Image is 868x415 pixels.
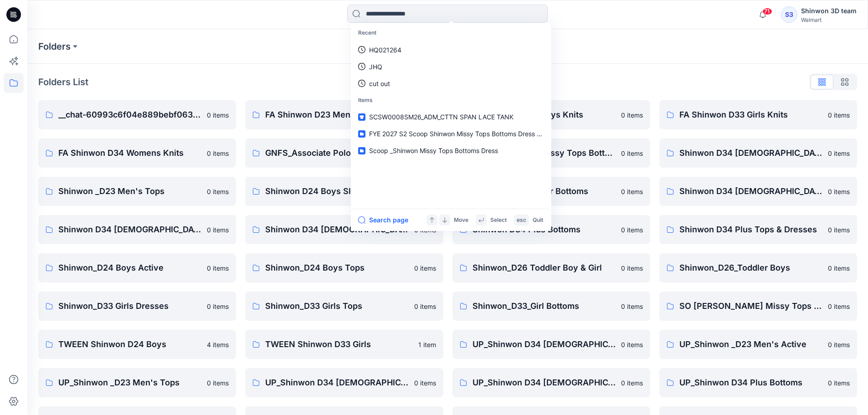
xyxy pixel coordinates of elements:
[353,25,550,41] p: Recent
[828,187,850,196] p: 0 items
[38,75,88,89] p: Folders List
[659,215,857,244] a: Shinwon D34 Plus Tops & Dresses0 items
[414,378,436,388] p: 0 items
[828,149,850,158] p: 0 items
[801,5,857,16] div: Shinwon 3D team
[58,108,201,121] p: __chat-60993c6f04e889bebf063f2c-61143f21d7cdd7a6bb478b50
[679,108,822,121] p: FA Shinwon D33 Girls Knits
[207,187,229,196] p: 0 items
[828,378,850,388] p: 0 items
[38,330,236,359] a: TWEEN Shinwon D24 Boys4 items
[679,147,822,159] p: Shinwon D34 [DEMOGRAPHIC_DATA] Knit Tops
[414,302,436,311] p: 0 items
[38,292,236,321] a: Shinwon_D33 Girls Dresses0 items
[679,223,822,236] p: Shinwon D34 Plus Tops & Dresses
[358,215,408,225] a: Search page
[58,338,201,351] p: TWEEN Shinwon D24 Boys
[533,215,543,225] p: Quit
[679,376,822,389] p: UP_Shinwon D34 Plus Bottoms
[265,108,408,121] p: FA Shinwon D23 Mens Knits
[490,215,507,225] p: Select
[207,149,229,158] p: 0 items
[38,138,236,168] a: FA Shinwon D34 Womens Knits0 items
[265,261,408,274] p: Shinwon_D24 Boys Tops
[659,292,857,321] a: SO [PERSON_NAME] Missy Tops Bottom Dress0 items
[207,340,229,349] p: 4 items
[38,215,236,244] a: Shinwon D34 [DEMOGRAPHIC_DATA] Bottoms0 items
[828,302,850,311] p: 0 items
[454,215,468,225] p: Move
[452,368,650,397] a: UP_Shinwon D34 [DEMOGRAPHIC_DATA] Dresses0 items
[38,40,71,53] a: Folders
[659,253,857,282] a: Shinwon_D26_Toddler Boys0 items
[679,185,822,198] p: Shinwon D34 [DEMOGRAPHIC_DATA] Active
[265,185,408,198] p: Shinwon D24 Boys Sleep
[38,177,236,206] a: Shinwon _D23 Men's Tops0 items
[58,261,201,274] p: Shinwon_D24 Boys Active
[621,263,643,273] p: 0 items
[353,75,550,92] a: cut out
[621,110,643,120] p: 0 items
[621,302,643,311] p: 0 items
[659,368,857,397] a: UP_Shinwon D34 Plus Bottoms0 items
[245,138,443,168] a: GNFS_Associate Polo_Shinwon0 items
[621,378,643,388] p: 0 items
[762,8,772,15] span: 71
[58,147,201,159] p: FA Shinwon D34 Womens Knits
[828,110,850,120] p: 0 items
[473,300,616,313] p: Shinwon_D33_Girl Bottoms
[353,92,550,109] p: Items
[58,376,201,389] p: UP_Shinwon _D23 Men's Tops
[58,185,201,198] p: Shinwon _D23 Men's Tops
[828,263,850,273] p: 0 items
[828,225,850,235] p: 0 items
[369,62,382,72] p: JHQ
[353,142,550,159] a: Scoop _Shinwon Missy Tops Bottoms Dress
[207,302,229,311] p: 0 items
[265,338,412,351] p: TWEEN Shinwon D33 Girls
[207,110,229,120] p: 0 items
[38,368,236,397] a: UP_Shinwon _D23 Men's Tops0 items
[38,253,236,282] a: Shinwon_D24 Boys Active0 items
[473,376,616,389] p: UP_Shinwon D34 [DEMOGRAPHIC_DATA] Dresses
[207,378,229,388] p: 0 items
[621,340,643,349] p: 0 items
[801,16,857,23] div: Walmart
[781,6,797,23] div: S3
[679,338,822,351] p: UP_Shinwon _D23 Men's Active
[38,100,236,129] a: __chat-60993c6f04e889bebf063f2c-61143f21d7cdd7a6bb478b500 items
[659,177,857,206] a: Shinwon D34 [DEMOGRAPHIC_DATA] Active0 items
[418,340,436,349] p: 1 item
[245,253,443,282] a: Shinwon_D24 Boys Tops0 items
[265,147,408,159] p: GNFS_Associate Polo_Shinwon
[58,223,201,236] p: Shinwon D34 [DEMOGRAPHIC_DATA] Bottoms
[621,187,643,196] p: 0 items
[207,225,229,235] p: 0 items
[245,177,443,206] a: Shinwon D24 Boys Sleep0 items
[265,223,408,236] p: Shinwon D34 [DEMOGRAPHIC_DATA] Dresses
[245,330,443,359] a: TWEEN Shinwon D33 Girls1 item
[473,338,616,351] p: UP_Shinwon D34 [DEMOGRAPHIC_DATA] Knit Tops
[353,125,550,142] a: FYE 2027 S2 Scoop Shinwon Missy Tops Bottoms Dress Board
[207,263,229,273] p: 0 items
[828,340,850,349] p: 0 items
[265,376,408,389] p: UP_Shinwon D34 [DEMOGRAPHIC_DATA] Bottoms
[245,292,443,321] a: Shinwon_D33 Girls Tops0 items
[353,58,550,75] a: JHQ
[353,41,550,58] a: HQ021264
[245,368,443,397] a: UP_Shinwon D34 [DEMOGRAPHIC_DATA] Bottoms0 items
[621,149,643,158] p: 0 items
[452,292,650,321] a: Shinwon_D33_Girl Bottoms0 items
[369,147,498,154] span: Scoop _Shinwon Missy Tops Bottoms Dress
[452,253,650,282] a: Shinwon_D26 Toddler Boy & Girl0 items
[517,215,526,225] p: esc
[58,300,201,313] p: Shinwon_D33 Girls Dresses
[659,330,857,359] a: UP_Shinwon _D23 Men's Active0 items
[621,225,643,235] p: 0 items
[245,100,443,129] a: FA Shinwon D23 Mens Knits0 items
[679,261,822,274] p: Shinwon_D26_Toddler Boys
[659,138,857,168] a: Shinwon D34 [DEMOGRAPHIC_DATA] Knit Tops0 items
[369,130,555,138] span: FYE 2027 S2 Scoop Shinwon Missy Tops Bottoms Dress Board
[265,300,408,313] p: Shinwon_D33 Girls Tops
